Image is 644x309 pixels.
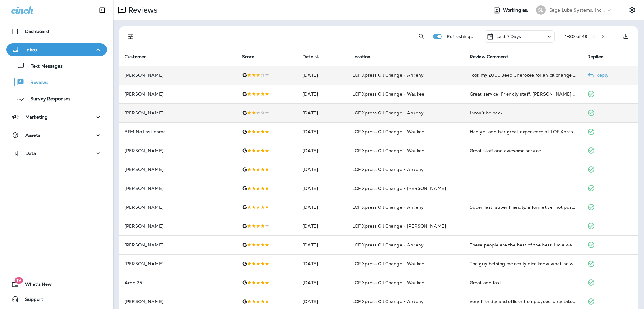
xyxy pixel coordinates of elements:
[125,299,232,304] p: [PERSON_NAME]
[352,110,424,116] span: LOF Xpress Oil Change - Ankeny
[626,4,638,16] button: Settings
[25,151,36,156] p: Data
[297,235,347,254] td: [DATE]
[470,110,577,116] div: I won’t be back
[125,54,154,59] span: Customer
[297,103,347,122] td: [DATE]
[297,273,347,292] td: [DATE]
[297,122,347,141] td: [DATE]
[352,299,424,304] span: LOF Xpress Oil Change - Ankeny
[125,280,232,285] p: Argo 25
[297,254,347,273] td: [DATE]
[352,185,446,191] span: LOF Xpress Oil Change - [PERSON_NAME]
[297,160,347,179] td: [DATE]
[6,147,107,160] button: Data
[126,5,158,15] p: Reviews
[619,30,632,43] button: Export as CSV
[6,92,107,105] button: Survey Responses
[447,34,475,39] p: Refreshing...
[470,242,577,248] div: These people are the best of the best! I'm always well taken care of. They are quick and friendly...
[25,133,40,138] p: Assets
[594,73,609,78] p: Reply
[352,204,424,210] span: LOF Xpress Oil Change - Ankeny
[6,25,107,38] button: Dashboard
[125,167,232,172] p: [PERSON_NAME]
[25,114,47,119] p: Marketing
[303,54,313,59] span: Date
[297,179,347,198] td: [DATE]
[536,5,546,15] div: SL
[125,223,232,229] p: [PERSON_NAME]
[470,147,577,154] div: Great staff and awesome service
[303,54,321,59] span: Date
[6,59,107,72] button: Text Messages
[297,66,347,85] td: [DATE]
[352,242,424,248] span: LOF Xpress Oil Change - Ankeny
[352,280,424,285] span: LOF Xpress Oil Change - Waukee
[297,198,347,217] td: [DATE]
[6,75,107,89] button: Reviews
[125,54,146,59] span: Customer
[565,34,587,39] div: 1 - 20 of 49
[24,80,48,86] p: Reviews
[549,8,606,13] p: Sage Lube Systems, Inc dba LOF Xpress Oil Change
[6,293,107,306] button: Support
[25,47,37,52] p: Inbox
[352,91,424,97] span: LOF Xpress Oil Change - Waukee
[19,297,43,304] span: Support
[470,298,577,305] div: very friendly and efficient employees! only takes like 10 minutes total to get in and out for an ...
[352,54,370,59] span: Location
[470,72,577,78] div: Took my 2000 Jeep Cherokee for an oil change due to receiving a coupon in the mail and looking at...
[587,54,612,59] span: Replied
[125,73,232,78] p: [PERSON_NAME]
[587,54,604,59] span: Replied
[25,29,49,34] p: Dashboard
[125,110,232,115] p: [PERSON_NAME]
[470,279,577,286] div: Great and fast!
[125,129,232,134] p: BFM No Last name
[6,129,107,141] button: Assets
[14,277,23,284] span: 19
[470,54,508,59] span: Review Comment
[352,167,424,172] span: LOF Xpress Oil Change - Ankeny
[242,54,263,59] span: Score
[125,205,232,210] p: [PERSON_NAME]
[352,54,379,59] span: Location
[125,261,232,266] p: [PERSON_NAME]
[352,223,446,229] span: LOF Xpress Oil Change - [PERSON_NAME]
[125,242,232,247] p: [PERSON_NAME]
[125,91,232,97] p: [PERSON_NAME]
[470,129,577,135] div: Had yet another great experience at LOF Xpress Oil Change. Very helpful and courteous employees, ...
[93,4,111,16] button: Collapse Sidebar
[6,111,107,123] button: Marketing
[470,261,577,267] div: The guy helping me really nice knew what he was doing and we had nice small talk.
[352,261,424,267] span: LOF Xpress Oil Change - Waukee
[24,96,70,102] p: Survey Responses
[352,72,424,78] span: LOF Xpress Oil Change - Ankeny
[470,204,577,210] div: Super fast, super friendly, informative, not pushy, high tech, and you don’t even leave the car!!...
[125,148,232,153] p: [PERSON_NAME]
[503,8,530,13] span: Working as:
[470,54,516,59] span: Review Comment
[25,63,63,69] p: Text Messages
[297,85,347,103] td: [DATE]
[352,148,424,153] span: LOF Xpress Oil Change - Waukee
[297,217,347,235] td: [DATE]
[6,278,107,290] button: 19What's New
[352,129,424,135] span: LOF Xpress Oil Change - Waukee
[6,43,107,56] button: Inbox
[497,34,521,39] p: Last 7 Days
[415,30,428,43] button: Search Reviews
[125,186,232,191] p: [PERSON_NAME]
[242,54,254,59] span: Score
[297,141,347,160] td: [DATE]
[125,30,137,43] button: Filters
[19,282,52,289] span: What's New
[470,91,577,97] div: Great service. Friendly staff. Sam did an amazing job explaining all options for my vehicle. They...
